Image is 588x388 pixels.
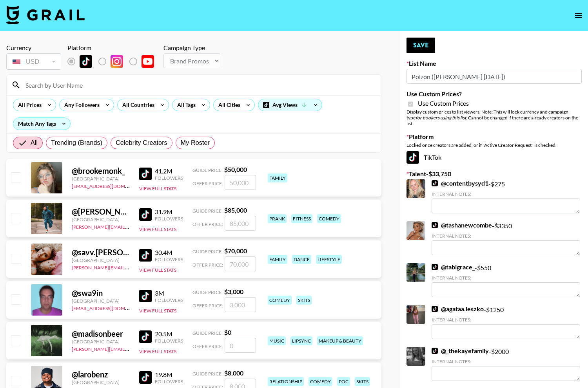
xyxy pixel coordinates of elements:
[268,173,287,182] div: family
[432,348,438,354] img: TikTok
[139,168,152,180] img: TikTok
[72,329,130,339] div: @ madisonbeer
[139,249,152,262] img: TikTok
[192,221,223,227] span: Offer Price:
[432,305,580,339] div: - $ 1250
[268,336,286,345] div: music
[225,338,256,353] input: 0
[72,207,130,217] div: @ [PERSON_NAME].[PERSON_NAME]
[6,52,61,71] div: Currency is locked to USD
[155,330,183,338] div: 20.5M
[224,206,247,214] strong: $ 85,000
[139,186,176,191] button: View Full Stats
[296,296,312,305] div: skits
[72,288,130,298] div: @ swa9in
[155,379,183,384] div: Followers
[192,262,223,268] span: Offer Price:
[172,99,197,111] div: All Tags
[163,44,220,52] div: Campaign Type
[155,167,183,175] div: 41.2M
[192,343,223,349] span: Offer Price:
[355,377,370,386] div: skits
[571,8,586,23] button: open drawer
[268,214,287,223] div: prank
[407,109,582,126] div: Display custom prices to list viewers. Note: This will lock currency and campaign type . Cannot b...
[407,151,582,164] div: TikTok
[155,371,183,379] div: 19.8M
[432,305,484,313] a: @agataa.leszko
[407,38,435,53] button: Save
[139,208,152,221] img: TikTok
[309,377,332,386] div: comedy
[155,216,183,222] div: Followers
[155,175,183,181] div: Followers
[268,255,287,264] div: family
[142,55,154,68] img: YouTube
[214,99,242,111] div: All Cities
[60,99,101,111] div: Any Followers
[407,133,582,141] label: Platform
[6,5,85,24] img: Grail Talent
[432,179,488,187] a: @contentbysyd1
[80,55,92,68] img: TikTok
[111,55,123,68] img: Instagram
[192,180,223,186] span: Offer Price:
[432,263,580,297] div: - $ 550
[155,256,183,262] div: Followers
[181,138,210,148] span: My Roster
[337,377,350,386] div: poc
[407,90,582,98] label: Use Custom Prices?
[67,44,160,52] div: Platform
[432,263,475,271] a: @tabigrace_
[317,336,363,345] div: makeup & beauty
[268,377,304,386] div: relationship
[225,297,256,312] input: 3,000
[51,138,102,148] span: Trending (Brands)
[155,208,183,216] div: 31.9M
[432,317,580,323] div: Internal Notes:
[31,138,38,148] span: All
[192,330,223,336] span: Guide Price:
[258,99,322,111] div: Avg Views
[432,233,580,239] div: Internal Notes:
[139,371,152,384] img: TikTok
[225,216,256,231] input: 85,000
[432,275,580,281] div: Internal Notes:
[13,118,70,130] div: Match Any Tags
[13,99,43,111] div: All Prices
[432,306,438,312] img: TikTok
[72,166,130,176] div: @ brookemonk_
[225,175,256,190] input: 50,000
[139,330,152,343] img: TikTok
[72,182,151,189] a: [EMAIL_ADDRESS][DOMAIN_NAME]
[8,55,60,69] div: USD
[72,345,188,352] a: [PERSON_NAME][EMAIL_ADDRESS][DOMAIN_NAME]
[416,115,466,121] em: for bookers using this list
[192,208,223,214] span: Guide Price:
[407,142,582,148] div: Locked once creators are added, or if "Active Creator Request" is checked.
[192,371,223,377] span: Guide Price:
[72,222,188,230] a: [PERSON_NAME][EMAIL_ADDRESS][DOMAIN_NAME]
[224,247,247,254] strong: $ 70,000
[192,167,223,173] span: Guide Price:
[72,339,130,345] div: [GEOGRAPHIC_DATA]
[72,263,188,271] a: [PERSON_NAME][EMAIL_ADDRESS][DOMAIN_NAME]
[418,99,469,107] span: Use Custom Prices
[432,347,580,381] div: - $ 2000
[432,180,438,186] img: TikTok
[139,308,176,314] button: View Full Stats
[67,53,160,70] div: List locked to TikTok.
[72,257,130,263] div: [GEOGRAPHIC_DATA]
[317,214,341,223] div: comedy
[72,298,130,304] div: [GEOGRAPHIC_DATA]
[139,290,152,302] img: TikTok
[225,256,256,271] input: 70,000
[432,221,580,255] div: - $ 3350
[139,348,176,354] button: View Full Stats
[291,214,312,223] div: fitness
[155,297,183,303] div: Followers
[192,249,223,254] span: Guide Price:
[6,44,61,52] div: Currency
[224,166,247,173] strong: $ 50,000
[72,304,151,311] a: [EMAIL_ADDRESS][DOMAIN_NAME]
